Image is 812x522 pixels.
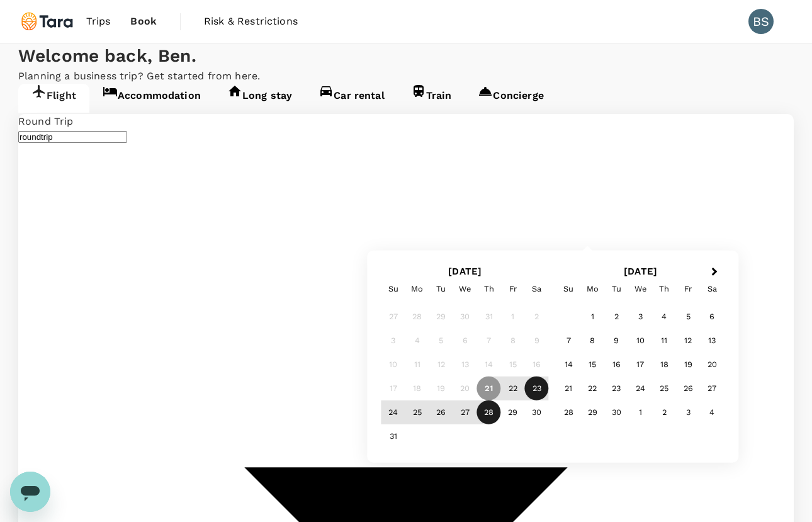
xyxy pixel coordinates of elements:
div: Choose Tuesday, September 23rd, 2025 [605,377,629,400]
h2: [DATE] [553,266,728,277]
div: Monday [581,277,605,301]
div: Not available Thursday, August 7th, 2025 [477,329,501,353]
iframe: Button to launch messaging window [10,472,50,512]
div: Choose Wednesday, October 1st, 2025 [629,400,653,424]
div: Choose Saturday, August 23rd, 2025 [525,377,549,400]
a: Train [398,84,465,113]
div: Choose Saturday, September 27th, 2025 [701,377,725,400]
div: Choose Sunday, August 31st, 2025 [381,424,405,448]
a: Long stay [214,84,305,113]
div: Not available Saturday, August 2nd, 2025 [525,305,549,329]
div: Not available Tuesday, August 12th, 2025 [429,353,453,377]
div: Choose Sunday, September 14th, 2025 [557,353,581,377]
div: Choose Sunday, September 28th, 2025 [557,400,581,424]
div: Choose Tuesday, September 30th, 2025 [605,400,629,424]
div: Choose Friday, September 5th, 2025 [677,305,701,329]
div: Not available Wednesday, August 20th, 2025 [453,377,477,400]
div: Choose Thursday, August 21st, 2025 [477,377,501,400]
div: Not available Sunday, July 27th, 2025 [381,305,405,329]
div: Not available Saturday, August 9th, 2025 [525,329,549,353]
div: Choose Monday, September 8th, 2025 [581,329,605,353]
div: Tuesday [605,277,629,301]
div: Not available Monday, July 28th, 2025 [405,305,429,329]
div: Saturday [701,277,725,301]
div: Not available Monday, August 11th, 2025 [405,353,429,377]
div: Choose Thursday, October 2nd, 2025 [653,400,677,424]
div: Sunday [557,277,581,301]
div: Not available Thursday, July 31st, 2025 [477,305,501,329]
div: Choose Saturday, August 30th, 2025 [525,400,549,424]
div: Choose Tuesday, September 9th, 2025 [605,329,629,353]
div: Choose Friday, October 3rd, 2025 [677,400,701,424]
h2: [DATE] [377,266,553,277]
div: Round Trip [18,114,794,129]
div: Choose Tuesday, August 26th, 2025 [429,400,453,424]
div: Choose Monday, September 1st, 2025 [581,305,605,329]
div: Thursday [477,277,501,301]
div: Choose Friday, September 12th, 2025 [677,329,701,353]
div: Not available Monday, August 18th, 2025 [405,377,429,400]
div: Choose Monday, September 29th, 2025 [581,400,605,424]
div: Choose Wednesday, September 10th, 2025 [629,329,653,353]
div: Choose Friday, August 29th, 2025 [501,400,525,424]
div: Thursday [653,277,677,301]
div: Choose Saturday, October 4th, 2025 [701,400,725,424]
div: Not available Thursday, August 14th, 2025 [477,353,501,377]
a: Flight [18,84,89,113]
p: Planning a business trip? Get started from here. [18,69,794,84]
div: Not available Monday, August 4th, 2025 [405,329,429,353]
a: Accommodation [89,84,214,113]
div: Choose Friday, August 22nd, 2025 [501,377,525,400]
div: Not available Saturday, August 16th, 2025 [525,353,549,377]
div: Choose Monday, August 25th, 2025 [405,400,429,424]
img: Tara Climate Ltd [18,8,76,35]
div: Choose Sunday, August 24th, 2025 [381,400,405,424]
div: Choose Sunday, September 7th, 2025 [557,329,581,353]
span: Risk & Restrictions [204,14,298,29]
div: Choose Wednesday, September 17th, 2025 [629,353,653,377]
div: Not available Sunday, August 10th, 2025 [381,353,405,377]
div: Not available Wednesday, July 30th, 2025 [453,305,477,329]
div: Saturday [525,277,549,301]
div: Not available Friday, August 1st, 2025 [501,305,525,329]
div: Choose Friday, September 19th, 2025 [677,353,701,377]
div: Tuesday [429,277,453,301]
div: Not available Friday, August 8th, 2025 [501,329,525,353]
div: Wednesday [629,277,653,301]
div: Not available Friday, August 15th, 2025 [501,353,525,377]
div: Choose Thursday, September 11th, 2025 [653,329,677,353]
div: Friday [677,277,701,301]
div: Choose Thursday, September 4th, 2025 [653,305,677,329]
div: Not available Wednesday, August 6th, 2025 [453,329,477,353]
div: Wednesday [453,277,477,301]
div: Choose Monday, September 22nd, 2025 [581,377,605,400]
div: Choose Tuesday, September 2nd, 2025 [605,305,629,329]
div: Welcome back , Ben . [18,43,794,69]
div: Friday [501,277,525,301]
div: Month August, 2025 [381,305,549,448]
div: Choose Thursday, August 28th, 2025 [477,400,501,424]
div: Sunday [381,277,405,301]
div: Choose Wednesday, August 27th, 2025 [453,400,477,424]
button: Next Month [706,263,726,283]
div: Not available Wednesday, August 13th, 2025 [453,353,477,377]
div: Choose Friday, September 26th, 2025 [677,377,701,400]
span: Trips [86,14,111,29]
a: Car rental [305,84,398,113]
div: Choose Sunday, September 21st, 2025 [557,377,581,400]
div: BS [748,9,774,34]
div: Not available Sunday, August 3rd, 2025 [381,329,405,353]
div: Choose Wednesday, September 3rd, 2025 [629,305,653,329]
div: Choose Thursday, September 25th, 2025 [653,377,677,400]
div: Monday [405,277,429,301]
div: Choose Saturday, September 20th, 2025 [701,353,725,377]
a: Concierge [465,84,556,113]
div: Choose Tuesday, September 16th, 2025 [605,353,629,377]
div: Choose Saturday, September 6th, 2025 [701,305,725,329]
div: Month September, 2025 [557,305,725,424]
div: Not available Tuesday, August 19th, 2025 [429,377,453,400]
div: Not available Sunday, August 17th, 2025 [381,377,405,400]
div: Not available Tuesday, August 5th, 2025 [429,329,453,353]
div: Not available Tuesday, July 29th, 2025 [429,305,453,329]
div: Choose Saturday, September 13th, 2025 [701,329,725,353]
